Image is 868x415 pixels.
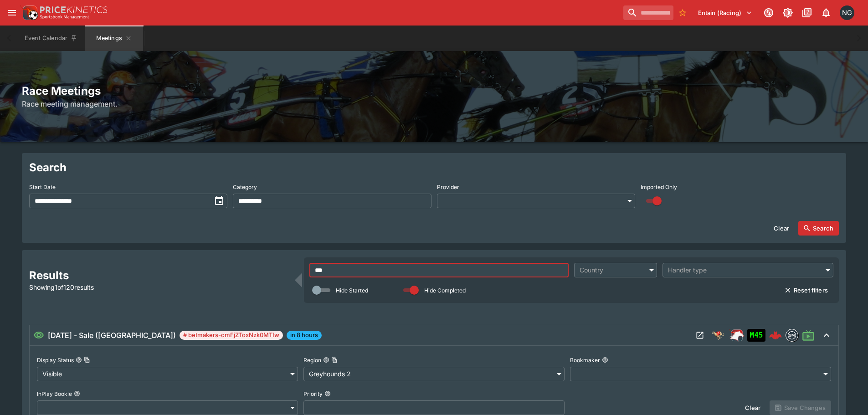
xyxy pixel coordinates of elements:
p: Imported Only [641,183,677,191]
p: Category [233,183,257,191]
button: Select Tenant [693,5,758,20]
img: logo-cerberus--red.svg [769,329,782,342]
button: Notifications [818,5,834,21]
button: Reset filters [779,283,833,297]
button: Search [798,221,839,236]
p: InPlay Bookie [37,390,72,398]
button: open drawer [4,5,20,21]
img: PriceKinetics [40,6,108,13]
h6: Race meeting management. [22,98,846,109]
svg: Live [802,329,815,342]
h2: Results [29,268,289,282]
button: RegionCopy To Clipboard [323,357,329,363]
button: Priority [324,390,331,397]
img: betmakers.png [786,329,798,341]
button: Copy To Clipboard [84,357,90,363]
button: toggle date time picker [211,193,227,209]
h2: Race Meetings [22,84,846,98]
button: Copy To Clipboard [331,357,338,363]
svg: Visible [33,330,44,341]
button: Display StatusCopy To Clipboard [76,357,82,363]
p: Showing 1 of 120 results [29,282,289,292]
p: Priority [303,390,323,398]
button: Open Meeting [693,328,707,343]
div: Greyhounds 2 [303,367,565,381]
button: Nick Goss [837,3,857,23]
div: ParallelRacing Handler [729,328,744,343]
button: Meetings [85,26,143,51]
p: Provider [437,183,459,191]
p: Display Status [37,356,74,364]
button: InPlay Bookie [74,390,80,397]
div: greyhound_racing [711,328,725,343]
button: Documentation [799,5,815,21]
img: PriceKinetics Logo [20,4,38,22]
p: Hide Started [336,287,368,294]
input: search [623,5,673,20]
div: Country [580,266,642,275]
button: Clear [740,400,766,415]
button: Toggle light/dark mode [780,5,796,21]
button: No Bookmarks [675,5,690,20]
span: # betmakers-cmFjZToxNzk0MTIw [180,331,283,340]
p: Start Date [29,183,56,191]
button: Event Calendar [19,26,83,51]
div: Visible [37,367,298,381]
p: Region [303,356,321,364]
div: Imported to Jetbet as OPEN [747,329,765,342]
button: Bookmaker [602,357,608,363]
p: Bookmaker [570,356,600,364]
div: Handler type [668,266,819,275]
h2: Search [29,160,839,174]
button: Clear [768,221,795,236]
div: betmakers [786,329,798,342]
p: Hide Completed [424,287,466,294]
div: Nick Goss [840,5,854,20]
img: Sportsbook Management [40,15,89,19]
img: racing.png [729,328,744,343]
button: Connected to PK [760,5,777,21]
h6: [DATE] - Sale ([GEOGRAPHIC_DATA]) [48,330,176,341]
img: greyhound_racing.png [711,328,725,343]
span: in 8 hours [287,331,322,340]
